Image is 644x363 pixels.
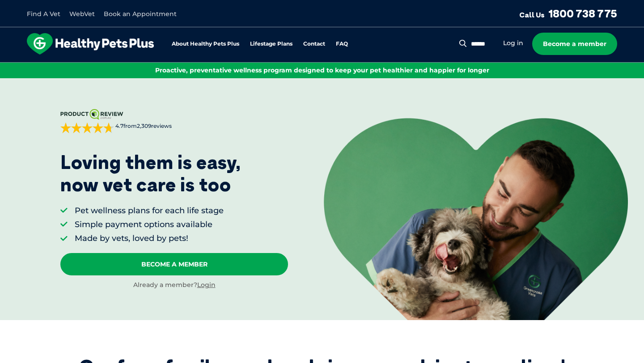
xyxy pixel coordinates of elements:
p: Loving them is easy, now vet care is too [60,151,241,196]
a: Become A Member [60,253,288,275]
a: FAQ [336,41,348,47]
strong: 4.7 [115,122,123,129]
a: Book an Appointment [104,10,177,18]
img: <p>Loving them is easy, <br /> now vet care is too</p> [324,118,628,320]
a: Lifestage Plans [250,41,292,47]
span: from [114,122,172,130]
a: WebVet [69,10,95,18]
a: About Healthy Pets Plus [172,41,239,47]
a: 4.7from2,309reviews [60,109,288,133]
div: Already a member? [60,281,288,290]
button: Search [458,39,469,48]
a: Login [197,281,216,289]
div: 4.7 out of 5 stars [60,122,114,133]
li: Simple payment options available [75,219,224,230]
a: Call Us1800 738 775 [519,7,617,20]
a: Log in [503,39,523,47]
span: Call Us [519,10,545,19]
img: hpp-logo [27,33,154,55]
li: Pet wellness plans for each life stage [75,205,224,216]
a: Contact [303,41,325,47]
li: Made by vets, loved by pets! [75,233,224,244]
a: Become a member [532,33,617,55]
span: Proactive, preventative wellness program designed to keep your pet healthier and happier for longer [155,66,489,74]
a: Find A Vet [27,10,60,18]
span: 2,309 reviews [137,122,172,129]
